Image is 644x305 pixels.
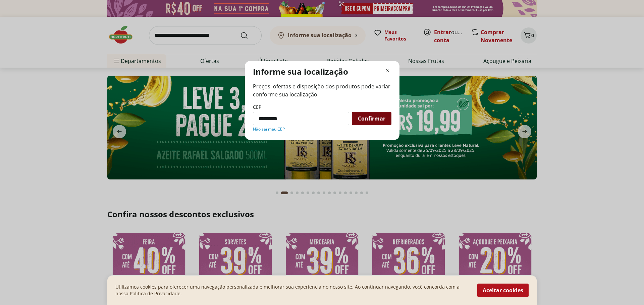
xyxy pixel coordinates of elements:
label: CEP [253,104,261,110]
span: Confirmar [358,116,385,121]
button: Aceitar cookies [477,284,529,297]
span: Preços, ofertas e disposição dos produtos pode variar conforme sua localização. [253,82,391,98]
button: Fechar modal de regionalização [383,66,391,74]
div: Modal de regionalização [245,61,399,140]
p: Informe sua localização [253,66,348,77]
a: Não sei meu CEP [253,127,285,132]
button: Confirmar [352,112,391,125]
p: Utilizamos cookies para oferecer uma navegação personalizada e melhorar sua experiencia no nosso ... [115,284,469,297]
